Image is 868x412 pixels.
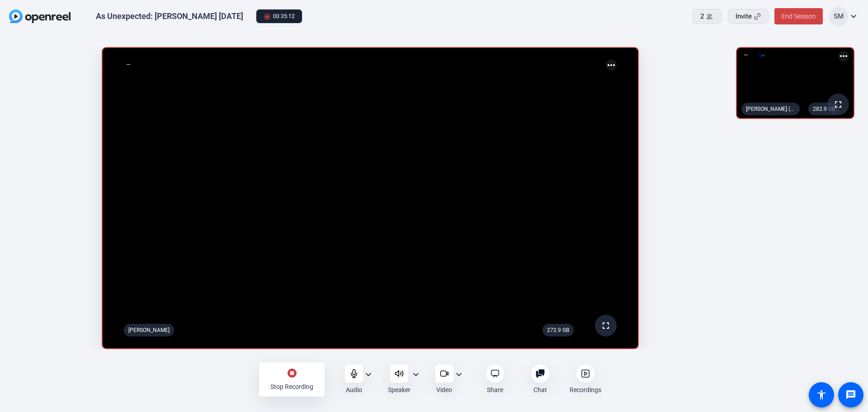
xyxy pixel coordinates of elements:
div: SM [829,7,848,26]
div: Video [436,385,452,394]
button: 2 [693,9,722,24]
div: [PERSON_NAME] [124,324,174,336]
mat-icon: fullscreen [833,99,844,110]
div: Share [487,385,503,394]
mat-icon: accessibility [816,389,827,400]
div: 272.9 GB [542,324,574,336]
span: End Session [782,13,816,20]
mat-icon: expand_more [410,369,421,380]
mat-icon: more_horiz [606,60,617,71]
span: 2 [700,11,704,22]
span: Invite [736,11,752,22]
mat-icon: message [845,389,856,400]
mat-icon: more_horiz [838,51,849,62]
div: 282.9 GB [808,103,840,115]
button: End Session [774,8,823,24]
mat-icon: expand_more [453,369,464,380]
div: Recordings [570,385,601,394]
div: As Unexpected: [PERSON_NAME] [DATE] [96,11,243,22]
div: Chat [533,385,547,394]
mat-icon: expand_more [363,369,374,380]
img: OpenReel logo [9,9,71,23]
mat-icon: expand_more [848,11,859,22]
div: Stop Recording [270,382,313,391]
mat-icon: fullscreen [600,320,611,331]
img: logo [756,51,768,60]
button: Invite [728,9,769,24]
div: Audio [346,385,362,394]
div: [PERSON_NAME] (You) [741,103,800,115]
mat-icon: stop_circle [287,368,297,379]
div: Speaker [388,385,410,394]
